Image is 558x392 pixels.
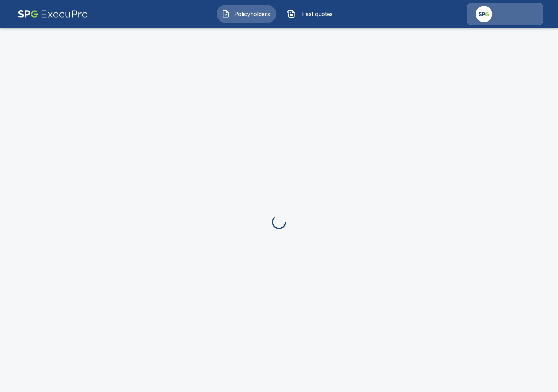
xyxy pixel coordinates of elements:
span: Policyholders [233,10,271,18]
button: Past quotes IconPast quotes [282,5,341,23]
img: Policyholders Icon [222,10,230,18]
img: Past quotes Icon [287,10,295,18]
span: Past quotes [298,10,336,18]
button: Policyholders IconPolicyholders [217,5,276,23]
img: AA Logo [18,3,88,25]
